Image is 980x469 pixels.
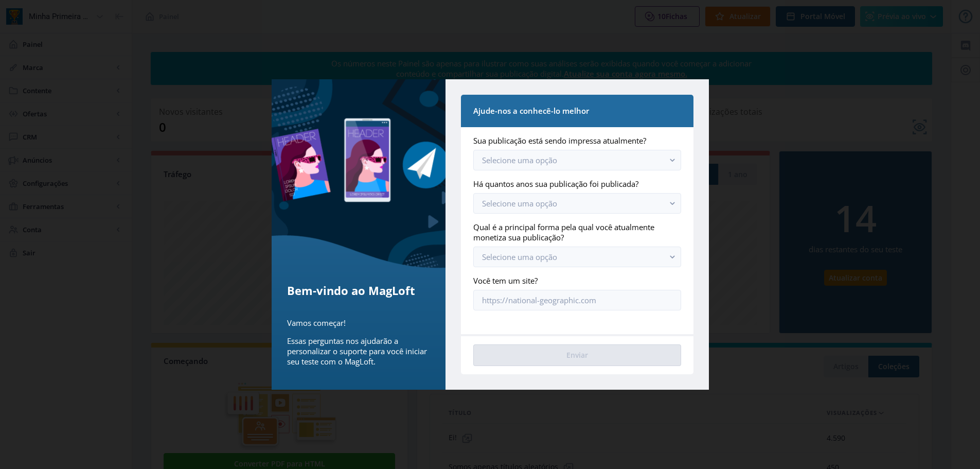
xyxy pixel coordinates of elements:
[287,336,427,367] font: Essas perguntas nos ajudarão a personalizar o suporte para você iniciar seu teste com o MagLoft.
[473,290,681,310] input: https://national-geographic.com
[473,106,589,116] font: Ajude-nos a conhecê-lo melhor
[473,135,646,146] font: Sua publicação está sendo impressa atualmente?
[287,283,415,298] font: Bem-vindo ao MagLoft
[287,318,346,328] font: Vamos começar!
[473,247,681,267] button: Selecione uma opção
[473,193,681,214] button: Selecione uma opção
[482,198,557,209] font: Selecione uma opção
[473,275,538,286] font: Você tem um site?
[473,150,681,170] button: Selecione uma opção
[473,222,654,242] font: Qual é a principal forma pela qual você atualmente monetiza sua publicação?
[482,155,557,165] font: Selecione uma opção
[482,252,557,262] font: Selecione uma opção
[473,344,681,366] button: Enviar
[473,179,638,189] font: Há quantos anos sua publicação foi publicada?
[566,351,588,360] font: Enviar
